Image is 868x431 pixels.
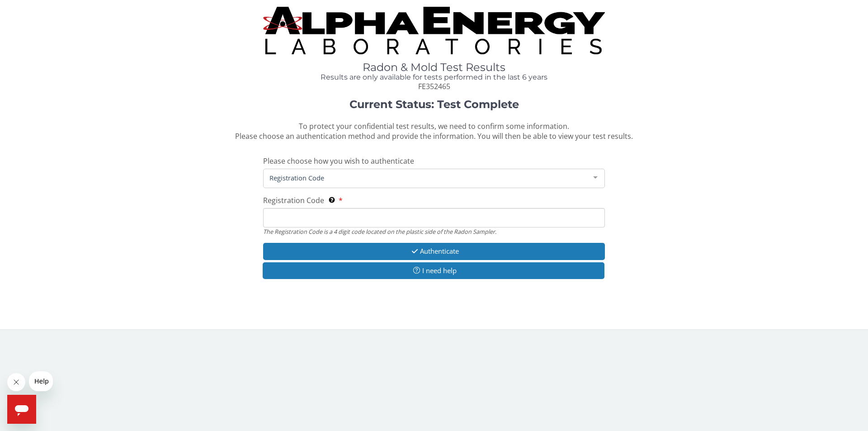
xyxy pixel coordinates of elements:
span: Registration Code [267,173,586,183]
span: Registration Code [263,195,324,205]
h4: Results are only available for tests performed in the last 6 years [263,73,605,81]
button: Authenticate [263,243,605,260]
span: FE352465 [418,81,450,91]
strong: Current Status: Test Complete [349,98,519,111]
iframe: Button to launch messaging window [7,395,36,424]
span: Please choose how you wish to authenticate [263,156,414,166]
h1: Radon & Mold Test Results [263,62,605,73]
img: TightCrop.jpg [263,7,605,54]
span: To protect your confidential test results, we need to confirm some information. Please choose an ... [235,121,633,142]
div: The Registration Code is a 4 digit code located on the plastic side of the Radon Sampler. [263,227,605,236]
iframe: Message from company [29,371,53,391]
iframe: Close message [7,373,25,391]
button: I need help [263,262,604,279]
